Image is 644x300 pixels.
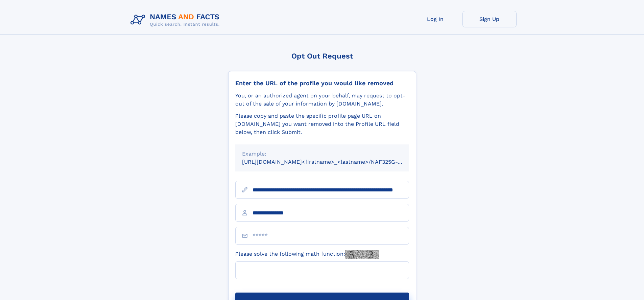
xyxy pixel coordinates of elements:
[408,11,462,27] a: Log In
[235,112,409,136] div: Please copy and paste the specific profile page URL on [DOMAIN_NAME] you want removed into the Pr...
[128,11,225,29] img: Logo Names and Facts
[235,79,409,87] div: Enter the URL of the profile you would like removed
[228,52,416,60] div: Opt Out Request
[235,250,379,259] label: Please solve the following math function:
[462,11,517,27] a: Sign Up
[242,150,402,158] div: Example:
[242,159,422,165] small: [URL][DOMAIN_NAME]<firstname>_<lastname>/NAF325G-xxxxxxxx
[235,92,409,108] div: You, or an authorized agent on your behalf, may request to opt-out of the sale of your informatio...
